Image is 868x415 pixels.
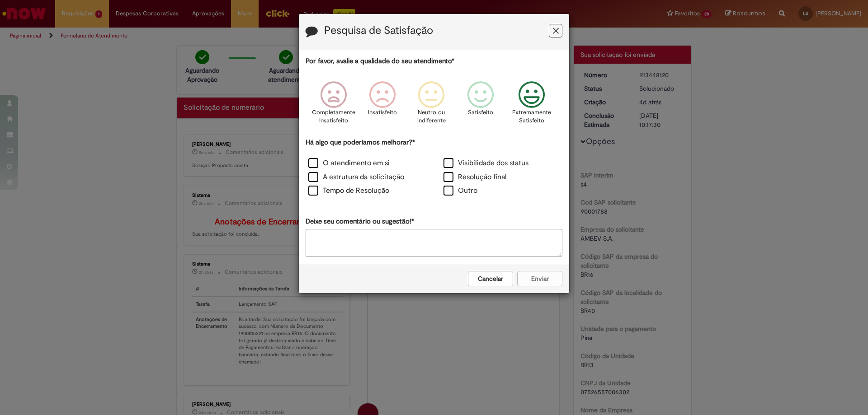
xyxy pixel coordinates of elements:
label: A estrutura da solicitação [308,172,404,182]
p: Neutro ou indiferente [415,108,448,125]
label: Deixe seu comentário ou sugestão!* [306,217,414,226]
label: Por favor, avalie a qualidade do seu atendimento* [306,56,454,66]
div: Completamente Insatisfeito [311,75,357,136]
div: Satisfeito [457,75,503,136]
button: Cancelar [468,271,513,286]
div: Extremamente Satisfeito [506,75,558,136]
p: Satisfeito [468,108,493,117]
p: Extremamente Satisfeito [512,108,551,125]
label: O atendimento em si [308,158,390,168]
div: Neutro ou indiferente [408,75,454,136]
div: Há algo que poderíamos melhorar?* [306,138,562,199]
p: Completamente Insatisfeito [312,108,355,125]
label: Tempo de Resolução [308,186,389,196]
label: Pesquisa de Satisfação [324,25,433,37]
label: Outro [443,186,477,196]
p: Insatisfeito [368,108,397,117]
label: Visibilidade dos status [443,158,528,168]
div: Insatisfeito [359,75,406,136]
label: Resolução final [443,172,507,182]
